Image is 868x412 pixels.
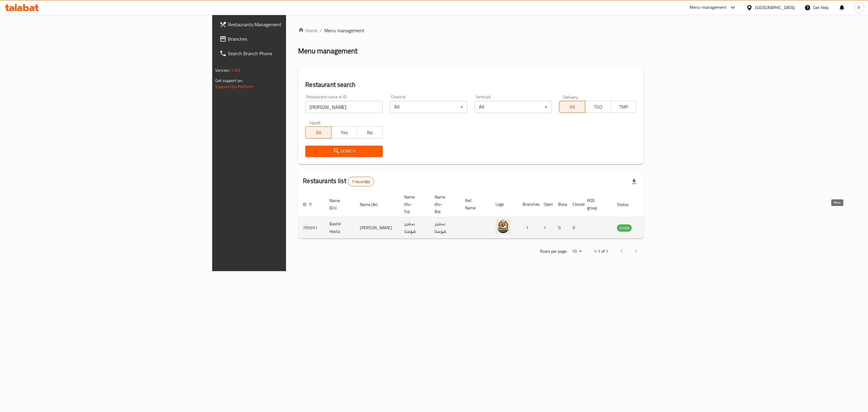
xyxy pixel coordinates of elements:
[215,83,253,90] a: Support.OpsPlatform
[228,21,352,28] span: Restaurants Management
[690,4,727,11] div: Menu-management
[539,217,553,239] td: 1
[553,217,568,239] td: 0
[570,247,584,256] div: Rows per page:
[568,192,582,217] th: Closed
[305,126,331,138] button: All
[357,126,383,138] button: No
[627,174,641,189] div: Export file
[563,95,578,99] label: Delivery
[540,248,567,255] p: Rows per page:
[617,224,632,232] div: OPEN
[435,193,453,215] span: Name (Ku-Ba)
[331,126,357,138] button: Yes
[755,4,795,11] div: [GEOGRAPHIC_DATA]
[404,193,423,215] span: Name (Ku-So)
[617,225,632,232] span: OPEN
[617,201,637,208] span: Status
[310,147,378,155] span: Search
[228,50,352,57] span: Search Branch Phone
[360,128,380,137] span: No
[539,192,553,217] th: Open
[857,4,860,11] span: R
[491,192,518,217] th: Logo
[308,128,329,137] span: All
[305,146,383,157] button: Search
[215,66,230,74] span: Version:
[305,101,383,113] input: Search for restaurant name or ID..
[215,17,357,32] a: Restaurants Management
[562,103,583,111] span: All
[587,197,605,211] span: POS group
[360,201,385,208] span: Name (Ar)
[585,101,611,113] button: TGO
[303,176,374,186] h2: Restaurants list
[613,103,634,111] span: TMP
[588,103,609,111] span: TGO
[228,35,352,43] span: Branches
[231,66,240,74] span: 1.0.0
[298,192,665,239] table: enhanced table
[611,101,637,113] button: TMP
[475,101,552,113] div: All
[465,197,483,211] span: Ref. Name
[390,101,467,113] div: All
[334,128,355,137] span: Yes
[355,217,399,239] td: [PERSON_NAME]
[305,80,637,89] h2: Restaurant search
[518,192,539,217] th: Branches
[518,217,539,239] td: 1
[329,197,348,211] span: Name (En)
[495,219,511,234] img: Bashir Hosta
[430,217,460,239] td: بەشیر هۆستا
[215,46,357,61] a: Search Branch Phone
[559,101,585,113] button: All
[215,32,357,46] a: Branches
[568,217,582,239] td: 0
[399,217,430,239] td: بەشیر هۆستا
[348,177,374,186] div: Total records count
[303,201,314,208] span: ID
[298,27,644,34] nav: breadcrumb
[553,192,568,217] th: Busy
[215,77,243,84] span: Get support on:
[310,120,321,125] label: Upsell
[348,179,374,185] span: 1 record(s)
[594,248,608,255] p: 1-1 of 1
